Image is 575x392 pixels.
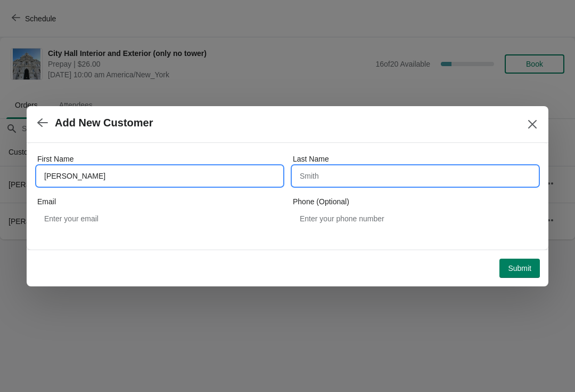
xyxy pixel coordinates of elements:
[293,196,349,207] label: Phone (Optional)
[508,264,531,273] span: Submit
[293,154,329,164] label: Last Name
[523,115,542,134] button: Close
[37,196,56,207] label: Email
[293,209,538,228] input: Enter your phone number
[37,209,282,228] input: Enter your email
[499,259,540,278] button: Submit
[293,166,538,186] input: Smith
[55,117,153,129] h2: Add New Customer
[37,154,73,164] label: First Name
[37,166,282,186] input: John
